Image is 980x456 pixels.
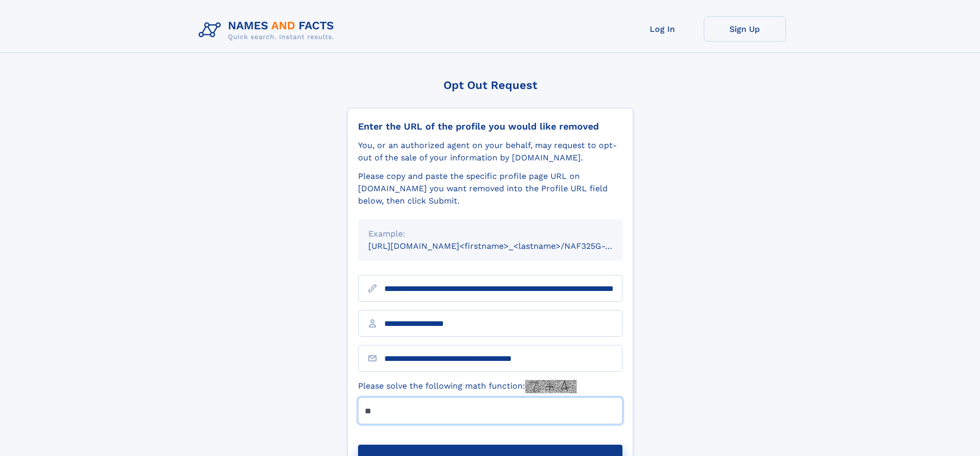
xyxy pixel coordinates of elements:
[194,16,343,44] img: Logo Names and Facts
[358,121,622,132] div: Enter the URL of the profile you would like removed
[358,139,622,164] div: You, or an authorized agent on your behalf, may request to opt-out of the sale of your informatio...
[621,16,704,42] a: Log In
[347,79,633,92] div: Opt Out Request
[358,380,577,393] label: Please solve the following math function:
[368,228,612,240] div: Example:
[368,241,642,251] small: [URL][DOMAIN_NAME]<firstname>_<lastname>/NAF325G-xxxxxxxx
[358,170,622,207] div: Please copy and paste the specific profile page URL on [DOMAIN_NAME] you want removed into the Pr...
[704,16,786,42] a: Sign Up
